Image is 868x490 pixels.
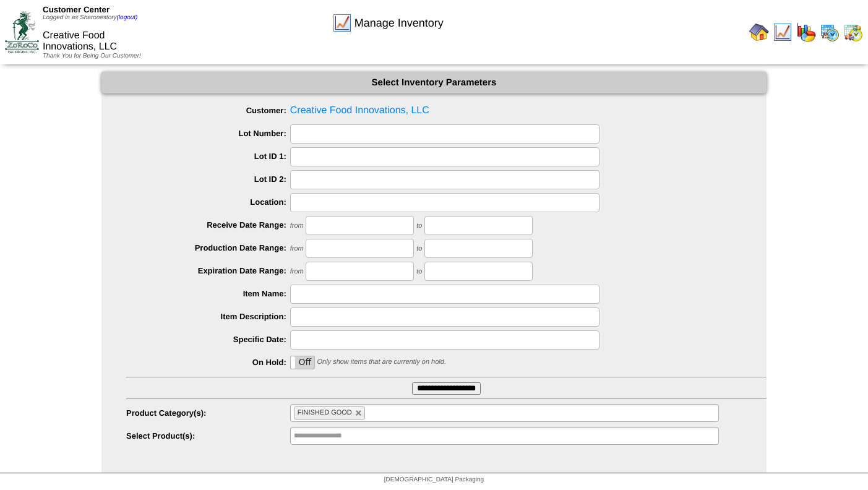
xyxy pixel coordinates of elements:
[126,243,290,252] label: Production Date Range:
[126,312,290,321] label: Item Description:
[290,356,315,369] div: OnOff
[43,53,141,59] span: Thank You for Being Our Customer!
[290,245,304,252] span: from
[298,409,352,416] span: FINISHED GOOD
[101,72,767,93] div: Select Inventory Parameters
[126,197,290,207] label: Location:
[43,14,137,21] span: Logged in as Sharonestory
[291,356,314,369] label: Off
[117,14,138,21] a: (logout)
[126,106,290,115] label: Customer:
[126,220,290,230] label: Receive Date Range:
[773,22,793,42] img: line_graph.gif
[43,30,117,52] span: Creative Food Innovations, LLC
[416,222,422,230] span: to
[749,22,769,42] img: home.gif
[796,22,816,42] img: graph.gif
[126,408,290,418] label: Product Category(s):
[317,358,445,366] span: Only show items that are currently on hold.
[384,476,484,483] span: [DEMOGRAPHIC_DATA] Packaging
[416,268,422,275] span: to
[126,101,767,120] span: Creative Food Innovations, LLC
[43,5,110,14] span: Customer Center
[126,129,290,138] label: Lot Number:
[290,268,304,275] span: from
[126,335,290,344] label: Specific Date:
[416,245,422,252] span: to
[5,11,39,53] img: ZoRoCo_Logo(Green%26Foil)%20jpg.webp
[126,431,290,441] label: Select Product(s):
[126,174,290,184] label: Lot ID 2:
[355,17,444,30] span: Manage Inventory
[126,266,290,275] label: Expiration Date Range:
[126,152,290,161] label: Lot ID 1:
[332,13,352,33] img: line_graph.gif
[126,289,290,298] label: Item Name:
[820,22,840,42] img: calendarprod.gif
[843,22,863,42] img: calendarinout.gif
[290,222,304,230] span: from
[126,358,290,367] label: On Hold:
